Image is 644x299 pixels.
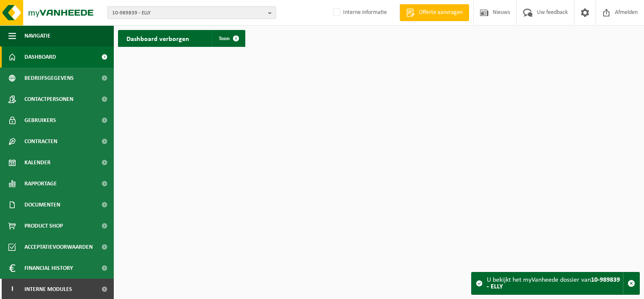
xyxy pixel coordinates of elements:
[487,272,623,294] div: U bekijkt het myVanheede dossier van
[24,258,73,279] span: Financial History
[331,6,387,19] label: Interne informatie
[24,173,57,194] span: Rapportage
[24,110,56,131] span: Gebruikers
[24,215,63,236] span: Product Shop
[417,8,465,17] span: Offerte aanvragen
[487,277,620,290] strong: 10-989839 - ELLY
[118,30,198,46] h2: Dashboard verborgen
[24,131,57,152] span: Contracten
[212,30,244,47] a: Toon
[219,36,230,41] span: Toon
[24,68,74,89] span: Bedrijfsgegevens
[24,46,56,68] span: Dashboard
[400,4,469,21] a: Offerte aanvragen
[24,194,60,215] span: Documenten
[112,7,265,19] span: 10-989839 - ELLY
[24,236,93,258] span: Acceptatievoorwaarden
[24,25,51,46] span: Navigatie
[24,152,51,173] span: Kalender
[24,89,73,110] span: Contactpersonen
[107,6,276,19] button: 10-989839 - ELLY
